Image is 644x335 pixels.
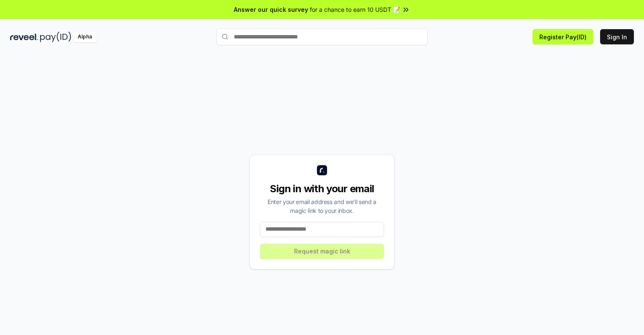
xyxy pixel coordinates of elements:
span: for a chance to earn 10 USDT 📝 [310,5,400,14]
button: Sign In [600,29,634,44]
div: Sign in with your email [260,182,384,196]
img: logo_small [317,165,327,175]
img: pay_id [40,32,71,42]
span: Answer our quick survey [234,5,308,14]
div: Alpha [73,32,97,42]
img: reveel_dark [10,32,38,42]
div: Enter your email address and we’ll send a magic link to your inbox. [260,197,384,215]
button: Register Pay(ID) [533,29,593,44]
